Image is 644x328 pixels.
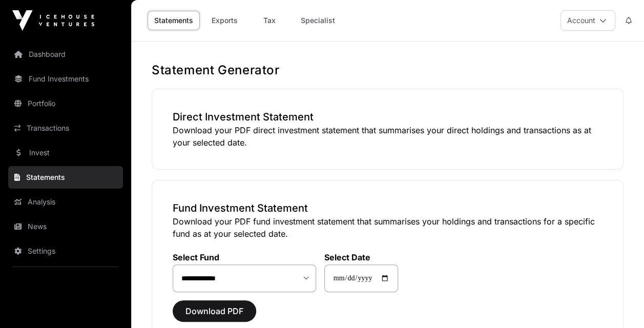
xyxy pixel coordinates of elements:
[8,215,123,238] a: News
[294,11,342,30] a: Specialist
[152,62,624,78] h1: Statement Generator
[8,92,123,115] a: Portfolio
[593,279,644,328] iframe: Chat Widget
[249,11,290,30] a: Tax
[204,11,245,30] a: Exports
[185,305,243,317] span: Download PDF
[8,68,123,90] a: Fund Investments
[12,10,94,31] img: Icehouse Ventures Logo
[8,240,123,262] a: Settings
[8,43,123,66] a: Dashboard
[324,252,398,262] label: Select Date
[173,311,256,321] a: Download PDF
[173,110,603,124] h3: Direct Investment Statement
[173,215,603,240] p: Download your PDF fund investment statement that summarises your holdings and transactions for a ...
[8,141,123,164] a: Invest
[148,11,200,30] a: Statements
[173,124,603,149] p: Download your PDF direct investment statement that summarises your direct holdings and transactio...
[173,300,256,322] button: Download PDF
[8,191,123,213] a: Analysis
[8,166,123,189] a: Statements
[173,201,603,215] h3: Fund Investment Statement
[560,10,615,31] button: Account
[8,117,123,139] a: Transactions
[173,252,316,262] label: Select Fund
